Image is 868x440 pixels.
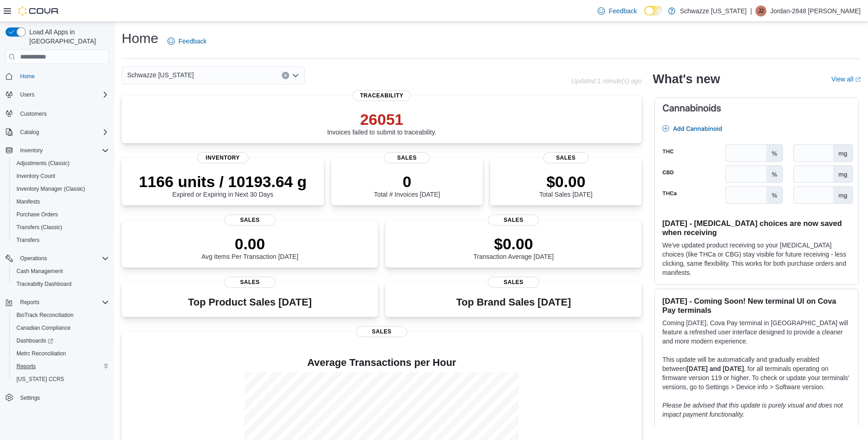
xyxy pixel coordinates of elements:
a: Transfers [13,235,43,246]
span: Catalog [20,129,39,136]
span: Settings [16,392,109,403]
a: BioTrack Reconciliation [13,310,77,321]
span: Feedback [178,37,206,46]
a: Home [16,71,38,82]
span: Customers [16,107,109,119]
p: Updated 1 minute(s) ago [571,77,642,85]
p: 26051 [327,110,437,129]
button: Inventory [16,145,46,156]
span: Metrc Reconciliation [13,348,109,359]
span: Transfers [13,235,109,246]
span: Feedback [609,6,636,16]
button: Adjustments (Classic) [9,157,113,170]
button: Inventory Manager (Classic) [9,182,113,195]
span: Sales [488,277,539,288]
h3: [DATE] - [MEDICAL_DATA] choices are now saved when receiving [662,219,851,237]
nav: Complex example [5,66,109,428]
span: Washington CCRS [13,374,109,385]
span: Sales [384,152,430,163]
a: Inventory Manager (Classic) [13,183,89,194]
p: 0 [374,172,440,191]
p: Coming [DATE], Cova Pay terminal in [GEOGRAPHIC_DATA] will feature a refreshed user interface des... [662,318,851,346]
span: Sales [488,215,539,225]
span: Transfers (Classic) [13,222,109,233]
p: This update will be automatically and gradually enabled between , for all terminals operating on ... [662,355,851,392]
button: Reports [2,296,113,309]
span: Adjustments (Classic) [16,160,70,167]
p: $0.00 [539,172,593,191]
span: Reports [13,361,109,372]
div: Invoices failed to submit to traceability. [327,110,437,136]
img: Cova [18,6,59,16]
span: Inventory [197,152,248,163]
button: Reports [9,360,113,373]
span: Metrc Reconciliation [16,350,66,357]
button: Manifests [9,195,113,208]
span: Canadian Compliance [13,322,109,333]
button: Traceabilty Dashboard [9,278,113,290]
div: Transaction Average [DATE] [474,235,554,260]
a: Adjustments (Classic) [13,158,73,169]
span: Load All Apps in [GEOGRAPHIC_DATA] [26,27,109,46]
a: Inventory Count [13,171,59,182]
span: Manifests [16,198,40,205]
span: Operations [20,255,47,262]
div: Avg Items Per Transaction [DATE] [201,235,298,260]
span: Canadian Compliance [16,324,70,332]
strong: [DATE] and [DATE] [686,365,744,372]
span: Reports [20,299,39,306]
span: BioTrack Reconciliation [16,311,74,319]
p: Jordan-2848 [PERSON_NAME] [770,5,861,16]
span: Schwazze [US_STATE] [127,70,194,80]
button: Clear input [282,72,289,79]
h1: Home [122,29,158,48]
span: Inventory [20,147,43,154]
span: Customers [20,110,47,118]
h3: Top Brand Sales [DATE] [456,297,571,308]
span: Operations [16,253,109,264]
div: Total # Invoices [DATE] [374,172,440,198]
p: Schwazze [US_STATE] [680,5,747,16]
span: Sales [356,326,407,337]
span: Home [16,70,109,82]
button: BioTrack Reconciliation [9,309,113,322]
span: Purchase Orders [16,211,58,218]
a: Feedback [594,2,640,20]
a: View allExternal link [831,75,861,83]
a: Canadian Compliance [13,322,74,333]
span: J2 [758,5,764,16]
span: Traceabilty Dashboard [13,279,109,290]
div: Jordan-2848 Garcia [755,5,766,16]
div: Total Sales [DATE] [539,172,593,198]
span: Transfers (Classic) [16,224,62,231]
button: Settings [2,391,113,404]
a: Settings [16,392,43,403]
button: Inventory Count [9,170,113,182]
span: Users [20,91,34,98]
span: [US_STATE] CCRS [16,376,64,383]
span: Purchase Orders [13,209,109,220]
span: Reports [16,297,109,308]
button: Customers [2,107,113,120]
a: Metrc Reconciliation [13,348,70,359]
div: Expired or Expiring in Next 30 Days [139,172,307,198]
a: Traceabilty Dashboard [13,279,75,290]
a: Reports [13,361,39,372]
span: Inventory Manager (Classic) [13,183,109,194]
button: Open list of options [292,72,299,79]
span: Dashboards [16,337,53,344]
a: Transfers (Classic) [13,222,66,233]
h4: Average Transactions per Hour [129,357,634,368]
svg: External link [855,77,861,82]
a: Cash Management [13,266,66,277]
span: Adjustments (Classic) [13,158,109,169]
span: Manifests [13,196,109,207]
h3: Top Product Sales [DATE] [188,297,312,308]
span: Traceability [353,90,411,101]
span: BioTrack Reconciliation [13,310,109,321]
a: Manifests [13,196,43,207]
p: 1166 units / 10193.64 g [139,172,307,191]
button: Metrc Reconciliation [9,347,113,360]
span: Transfers [16,236,39,244]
